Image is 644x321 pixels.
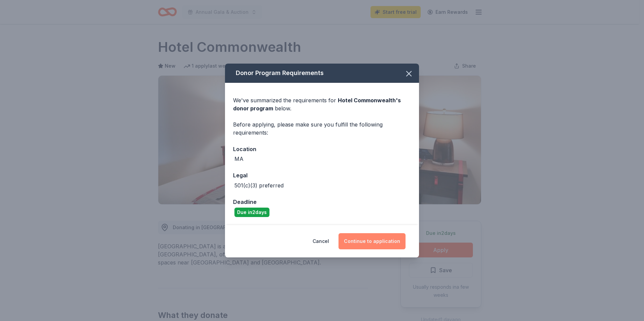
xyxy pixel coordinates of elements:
[313,233,329,249] button: Cancel
[233,171,411,180] div: Legal
[233,198,411,206] div: Deadline
[234,155,244,163] div: MA
[233,145,411,153] div: Location
[225,64,419,83] div: Donor Program Requirements
[234,208,269,217] div: Due in 2 days
[234,181,284,189] div: 501(c)(3) preferred
[233,120,411,137] div: Before applying, please make sure you fulfill the following requirements:
[233,96,411,112] div: We've summarized the requirements for below.
[339,233,406,249] button: Continue to application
